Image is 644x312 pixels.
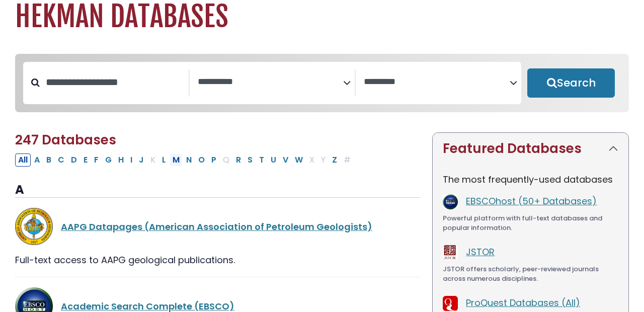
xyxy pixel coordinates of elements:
[443,173,618,186] p: The most frequently-used databases
[15,183,420,198] h3: A
[15,253,420,267] div: Full-text access to AAPG geological publications.
[115,153,127,167] button: Filter Results H
[466,246,495,258] a: JSTOR
[55,153,67,167] button: Filter Results C
[245,153,256,167] button: Filter Results S
[466,296,580,309] a: ProQuest Databases (All)
[61,220,372,233] a: AAPG Datapages (American Association of Petroleum Geologists)
[208,153,219,167] button: Filter Results P
[15,54,629,112] nav: Search filters
[198,77,344,88] textarea: Search
[15,131,116,149] span: 247 Databases
[466,195,597,207] a: EBSCOhost (50+ Databases)
[102,153,115,167] button: Filter Results G
[443,264,618,284] div: JSTOR offers scholarly, peer-reviewed journals across numerous disciplines.
[280,153,291,167] button: Filter Results V
[433,133,628,165] button: Featured Databases
[136,153,147,167] button: Filter Results J
[292,153,306,167] button: Filter Results W
[195,153,208,167] button: Filter Results O
[268,153,279,167] button: Filter Results U
[364,77,510,88] textarea: Search
[15,153,355,166] div: Alpha-list to filter by first letter of database name
[233,153,244,167] button: Filter Results R
[80,153,91,167] button: Filter Results E
[127,153,135,167] button: Filter Results I
[329,153,340,167] button: Filter Results Z
[256,153,267,167] button: Filter Results T
[15,153,31,167] button: All
[68,153,80,167] button: Filter Results D
[527,68,615,98] button: Submit for Search Results
[40,74,189,91] input: Search database by title or keyword
[91,153,102,167] button: Filter Results F
[159,153,169,167] button: Filter Results L
[183,153,195,167] button: Filter Results N
[170,153,183,167] button: Filter Results M
[43,153,54,167] button: Filter Results B
[31,153,43,167] button: Filter Results A
[443,213,618,233] div: Powerful platform with full-text databases and popular information.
